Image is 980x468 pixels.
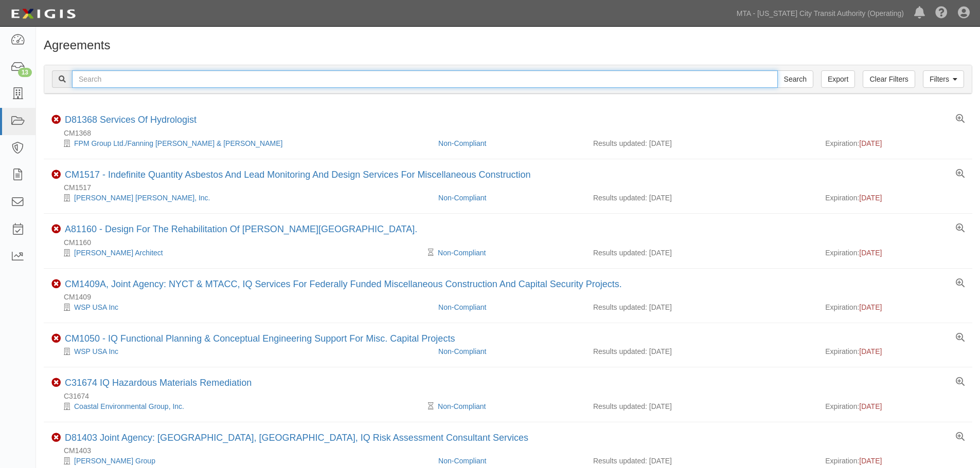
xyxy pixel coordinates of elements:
div: Richard Dattner Architect [51,248,431,258]
div: D81403 Joint Agency: NYCT, MNRR, IQ Risk Assessment Consultant Services [65,433,528,444]
i: Non-Compliant [51,334,61,343]
div: Results updated: [DATE] [593,456,810,466]
span: [DATE] [859,139,882,147]
a: WSP USA Inc [74,347,118,355]
div: CM1160 [51,237,972,248]
div: Expiration: [825,138,965,148]
div: Parsons Brinckerhoff, Inc. [51,193,431,203]
div: Expiration: [825,346,965,357]
a: CM1050 - IQ Functional Planning & Conceptual Engineering Support For Misc. Capital Projects [65,333,455,344]
div: 13 [18,68,32,77]
i: Help Center - Complianz [935,7,948,20]
div: Expiration: [825,401,965,411]
span: [DATE] [859,303,882,311]
a: Non-Compliant [438,457,486,465]
h1: Agreements [44,39,972,52]
a: A81160 - Design For The Rehabilitation Of [PERSON_NAME][GEOGRAPHIC_DATA]. [65,224,417,234]
div: D81368 Services Of Hydrologist [65,115,197,126]
div: Louis Berger Group [51,456,431,466]
div: Results updated: [DATE] [593,302,810,312]
a: Clear Filters [863,70,915,88]
span: [DATE] [859,347,882,355]
div: Results updated: [DATE] [593,346,810,357]
a: Filters [923,70,964,88]
div: CM1409A, Joint Agency: NYCT & MTACC, IQ Services For Federally Funded Miscellaneous Construction ... [65,279,622,290]
input: Search [72,70,778,88]
a: D81403 Joint Agency: [GEOGRAPHIC_DATA], [GEOGRAPHIC_DATA], IQ Risk Assessment Consultant Services [65,433,528,443]
div: Expiration: [825,193,965,203]
a: Export [821,70,855,88]
a: Non-Compliant [438,402,486,410]
a: C31674 IQ Hazardous Materials Remediation [65,378,252,388]
i: Pending Review [428,249,434,256]
div: C31674 [51,391,972,401]
a: View results summary [956,333,965,343]
span: [DATE] [859,457,882,465]
div: FPM Group Ltd./Fanning Phillips & Molnar [51,138,431,148]
a: Non-Compliant [438,303,486,311]
div: Coastal Environmental Group, Inc. [51,401,431,411]
a: FPM Group Ltd./Fanning [PERSON_NAME] & [PERSON_NAME] [74,139,282,147]
div: Results updated: [DATE] [593,248,810,258]
div: CM1050 - IQ Functional Planning & Conceptual Engineering Support For Misc. Capital Projects [65,333,455,345]
div: A81160 - Design For The Rehabilitation Of Myrtle-wyckoff Station Complex. [65,224,417,235]
div: WSP USA Inc [51,346,431,357]
div: CM1403 [51,445,972,456]
a: [PERSON_NAME] [PERSON_NAME], Inc. [74,194,210,202]
a: View results summary [956,279,965,288]
i: Non-Compliant [51,378,61,387]
i: Pending Review [428,403,434,410]
a: Non-Compliant [438,194,486,202]
div: Results updated: [DATE] [593,401,810,411]
div: C31674 IQ Hazardous Materials Remediation [65,378,252,389]
a: MTA - [US_STATE] City Transit Authority (Operating) [732,3,909,24]
a: CM1409A, Joint Agency: NYCT & MTACC, IQ Services For Federally Funded Miscellaneous Construction ... [65,279,622,289]
input: Search [777,70,813,88]
a: Non-Compliant [438,347,486,355]
a: View results summary [956,433,965,442]
a: [PERSON_NAME] Group [74,457,155,465]
span: [DATE] [859,402,882,410]
span: [DATE] [859,249,882,257]
span: [DATE] [859,194,882,202]
div: Results updated: [DATE] [593,193,810,203]
img: logo-5460c22ac91f19d4615b14bd174203de0afe785f0fc80cf4dbbc73dc1793850b.png [8,5,79,23]
a: View results summary [956,115,965,124]
a: Coastal Environmental Group, Inc. [74,402,184,410]
div: CM1517 - Indefinite Quantity Asbestos And Lead Monitoring And Design Services For Miscellaneous C... [65,170,530,181]
a: [PERSON_NAME] Architect [74,249,163,257]
div: Expiration: [825,456,965,466]
a: D81368 Services Of Hydrologist [65,115,197,125]
div: Results updated: [DATE] [593,138,810,148]
div: CM1368 [51,128,972,138]
i: Non-Compliant [51,279,61,289]
i: Non-Compliant [51,224,61,234]
a: Non-Compliant [438,139,486,147]
i: Non-Compliant [51,115,61,124]
i: Non-Compliant [51,433,61,442]
i: Non-Compliant [51,170,61,179]
div: CM1409 [51,292,972,302]
a: View results summary [956,224,965,233]
a: WSP USA Inc [74,303,118,311]
div: Expiration: [825,302,965,312]
div: CM1517 [51,182,972,193]
a: View results summary [956,378,965,387]
a: CM1517 - Indefinite Quantity Asbestos And Lead Monitoring And Design Services For Miscellaneous C... [65,170,530,180]
a: View results summary [956,170,965,179]
a: Non-Compliant [438,249,486,257]
div: Expiration: [825,248,965,258]
div: WSP USA Inc [51,302,431,312]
